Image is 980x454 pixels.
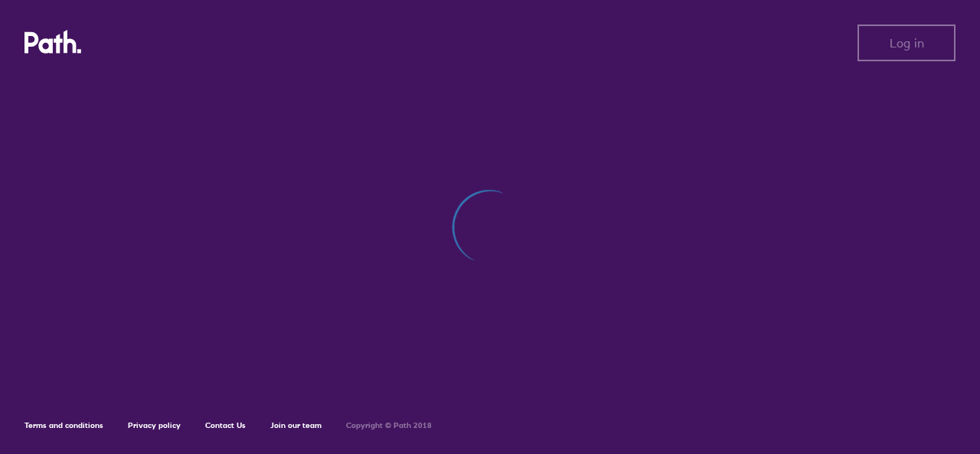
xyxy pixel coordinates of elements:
[890,36,924,50] span: Log in
[24,420,103,430] a: Terms and conditions
[346,421,432,430] h6: Copyright © Path 2018
[205,420,246,430] a: Contact Us
[128,420,181,430] a: Privacy policy
[270,420,322,430] a: Join our team
[857,24,955,61] button: Log in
